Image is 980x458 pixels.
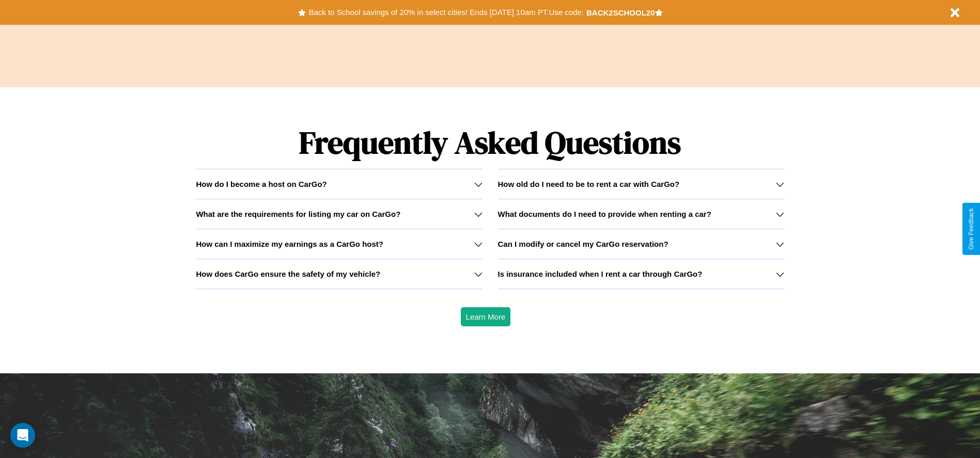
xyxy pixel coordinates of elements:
[461,307,511,326] button: Learn More
[196,210,400,218] h3: What are the requirements for listing my car on CarGo?
[196,240,383,248] h3: How can I maximize my earnings as a CarGo host?
[306,5,586,20] button: Back to School savings of 20% in select cities! Ends [DATE] 10am PT.Use code:
[498,180,680,188] h3: How old do I need to be to rent a car with CarGo?
[968,208,975,250] div: Give Feedback
[10,423,35,448] div: Open Intercom Messenger
[196,270,380,278] h3: How does CarGo ensure the safety of my vehicle?
[498,210,711,218] h3: What documents do I need to provide when renting a car?
[196,180,326,188] h3: How do I become a host on CarGo?
[196,116,784,169] h1: Frequently Asked Questions
[498,270,703,278] h3: Is insurance included when I rent a car through CarGo?
[498,240,668,248] h3: Can I modify or cancel my CarGo reservation?
[586,8,655,17] b: BACK2SCHOOL20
